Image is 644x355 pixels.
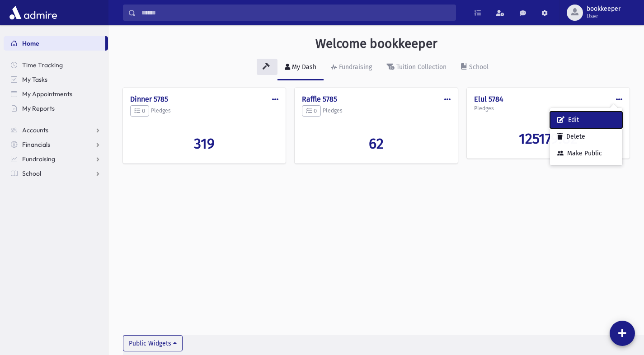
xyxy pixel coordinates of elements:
span: My Appointments [22,90,72,98]
button: Public Widgets [123,335,183,351]
span: Financials [22,140,50,149]
a: My Dash [277,55,324,80]
a: Fundraising [4,152,108,166]
span: School [22,169,41,177]
span: 62 [369,135,384,152]
span: My Tasks [22,75,47,84]
a: Fundraising [324,55,379,80]
h5: Pledges [474,105,622,112]
h5: Pledges [130,105,278,117]
a: My Tasks [4,72,108,87]
span: Time Tracking [22,61,63,69]
div: Tuition Collection [395,63,447,71]
span: bookkeeper [587,5,620,13]
a: My Appointments [4,87,108,101]
a: Accounts [4,123,108,137]
a: 319 [130,135,278,152]
span: My Reports [22,104,55,112]
span: User [587,13,620,20]
a: 125179.82 [474,130,622,147]
a: Financials [4,137,108,152]
a: My Reports [4,101,108,116]
input: Search [136,5,456,21]
h5: Pledges [302,105,450,117]
button: Delete [550,128,622,145]
a: 62 [302,135,450,152]
div: Fundraising [337,63,372,71]
button: Edit [550,112,622,128]
img: AdmirePro [7,4,59,22]
span: 0 [134,107,145,114]
span: Accounts [22,126,48,134]
button: 0 [130,105,149,117]
span: 0 [306,107,317,114]
a: School [454,55,496,80]
a: Tuition Collection [379,55,454,80]
h4: Dinner 5785 [130,95,278,103]
div: School [467,63,489,71]
h4: Raffle 5785 [302,95,450,103]
a: Home [4,36,105,51]
div: My Dash [290,63,316,71]
span: Home [22,39,39,47]
button: Make Public [550,145,622,162]
button: 0 [302,105,321,117]
span: 319 [194,135,215,152]
span: Fundraising [22,155,55,163]
h3: Welcome bookkeeper [315,36,437,51]
a: School [4,166,108,181]
span: 125179.82 [519,130,578,147]
a: Time Tracking [4,58,108,72]
h4: Elul 5784 [474,95,622,103]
